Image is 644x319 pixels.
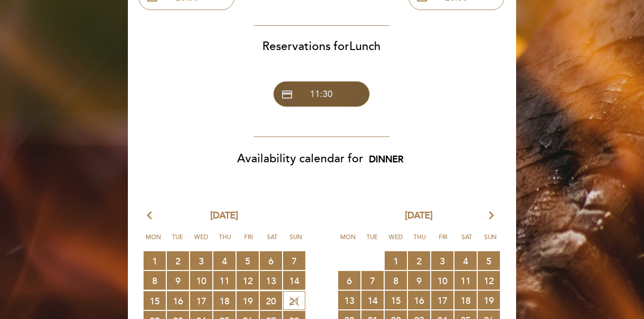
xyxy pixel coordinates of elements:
[167,291,189,310] span: 16
[338,291,360,309] span: 13
[237,291,259,310] span: 19
[273,81,370,107] button: credit_card 11:30
[385,271,407,290] span: 8
[191,232,211,251] span: Wed
[190,251,212,270] span: 3
[167,251,189,270] span: 2
[144,232,164,251] span: Mon
[386,232,406,251] span: Wed
[190,291,212,310] span: 17
[281,88,293,101] span: credit_card
[457,232,477,251] span: Sat
[213,271,236,290] span: 11
[478,291,500,309] span: 19
[260,271,282,290] span: 13
[262,232,283,251] span: Sat
[144,251,166,270] span: 1
[361,271,384,290] span: 7
[210,209,238,222] span: [DATE]
[260,251,282,270] span: 6
[215,232,235,251] span: Thu
[237,251,259,270] span: 5
[481,232,501,251] span: Sun
[144,291,166,310] span: 15
[478,271,500,290] span: 12
[431,291,453,309] span: 17
[431,251,453,270] span: 3
[190,271,212,290] span: 10
[286,232,306,251] span: Sun
[338,271,360,290] span: 6
[361,291,384,309] span: 14
[478,251,500,270] span: 5
[283,251,305,270] span: 7
[408,271,430,290] span: 9
[283,271,305,290] span: 14
[237,271,259,290] span: 12
[349,39,381,54] span: Lunch
[239,232,259,251] span: Fri
[127,38,516,55] div: Reservations for
[260,291,282,310] span: 20
[454,291,477,309] span: 18
[167,271,189,290] span: 9
[362,232,382,251] span: Tue
[213,251,236,270] span: 4
[237,152,363,166] span: Availability calendar for
[454,271,477,290] span: 11
[431,271,453,290] span: 10
[385,291,407,309] span: 15
[213,291,236,310] span: 18
[338,232,358,251] span: Mon
[144,271,166,290] span: 8
[408,251,430,270] span: 2
[405,209,433,222] span: [DATE]
[487,209,496,222] i: arrow_forward_ios
[385,251,407,270] span: 1
[147,209,156,222] i: arrow_back_ios
[433,232,453,251] span: Fri
[409,232,430,251] span: Thu
[167,232,188,251] span: Tue
[454,251,477,270] span: 4
[408,291,430,309] span: 16
[283,291,305,310] span: 21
